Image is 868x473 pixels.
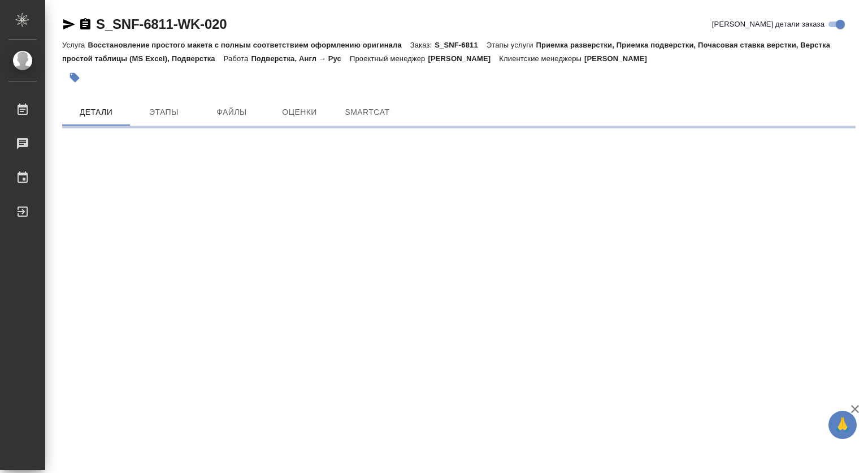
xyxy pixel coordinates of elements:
[487,41,536,49] p: Этапы услуги
[62,65,87,90] button: Добавить тэг
[828,411,857,439] button: 🙏
[79,18,92,31] button: Скопировать ссылку
[350,54,428,63] p: Проектный менеджер
[428,54,499,63] p: [PERSON_NAME]
[137,105,191,119] span: Этапы
[88,41,410,49] p: Восстановление простого макета с полным соответствием оформлению оригинала
[435,41,487,49] p: S_SNF-6811
[272,105,327,119] span: Оценки
[96,16,227,32] a: S_SNF-6811-WK-020
[62,18,76,31] button: Скопировать ссылку для ЯМессенджера
[205,105,259,119] span: Файлы
[340,105,394,119] span: SmartCat
[69,105,123,119] span: Детали
[224,54,251,63] p: Работа
[499,54,584,63] p: Клиентские менеджеры
[712,19,824,30] span: [PERSON_NAME] детали заказа
[251,54,350,63] p: Подверстка, Англ → Рус
[62,41,88,49] p: Услуга
[584,54,656,63] p: [PERSON_NAME]
[410,41,435,49] p: Заказ:
[833,413,852,437] span: 🙏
